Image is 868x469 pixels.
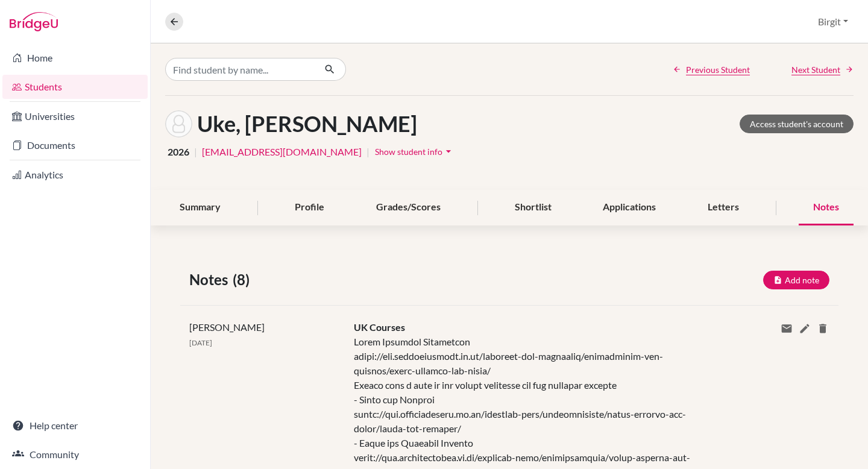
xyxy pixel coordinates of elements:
a: Home [2,46,148,70]
span: [PERSON_NAME] [189,321,265,333]
span: Show student info [375,146,442,157]
div: Shortlist [500,190,566,225]
a: Next Student [791,63,854,76]
img: Aadarsh Uke's avatar [165,110,192,137]
a: Community [2,442,148,467]
a: Universities [2,104,148,128]
div: Summary [165,190,235,225]
span: UK Courses [354,321,405,333]
a: Help center [2,414,148,438]
div: Notes [799,190,854,225]
span: | [194,145,197,159]
img: Bridge-U [10,12,58,31]
a: Students [2,75,148,99]
a: Access student's account [740,115,854,133]
span: Notes [189,269,233,291]
input: Find student by name... [165,58,315,81]
div: Applications [588,190,670,225]
button: Add note [763,271,829,289]
button: Birgit [813,10,854,33]
a: Documents [2,133,148,157]
a: Previous Student [673,63,750,76]
span: 2026 [168,145,189,159]
span: Previous Student [686,63,750,76]
span: | [366,145,370,159]
div: Letters [693,190,753,225]
h1: Uke, [PERSON_NAME] [197,111,417,137]
div: Grades/Scores [362,190,455,225]
div: Profile [280,190,339,225]
button: Show student infoarrow_drop_down [374,142,455,161]
span: Next Student [791,63,840,76]
a: Analytics [2,163,148,187]
a: [EMAIL_ADDRESS][DOMAIN_NAME] [202,145,362,159]
i: arrow_drop_down [442,145,454,157]
span: [DATE] [189,338,212,347]
span: (8) [233,269,254,291]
